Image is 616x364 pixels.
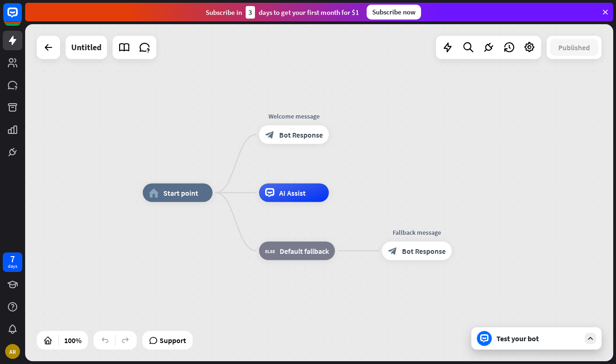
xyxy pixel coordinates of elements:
[5,344,20,359] div: AR
[550,39,598,56] button: Published
[246,6,255,19] div: 3
[163,188,198,198] span: Start point
[265,130,275,139] i: block_bot_response
[375,228,459,237] div: Fallback message
[265,246,275,256] i: block_fallback
[279,130,323,139] span: Bot Response
[280,246,329,256] span: Default fallback
[10,255,15,263] div: 7
[279,188,306,198] span: AI Assist
[367,5,421,20] div: Subscribe now
[206,6,359,19] div: Subscribe in days to get your first month for $1
[388,246,397,256] i: block_bot_response
[496,334,580,343] div: Test your bot
[149,188,159,198] i: home_2
[71,36,101,59] div: Untitled
[61,333,84,348] div: 100%
[252,112,336,121] div: Welcome message
[402,246,446,256] span: Bot Response
[160,333,186,348] span: Support
[3,252,22,272] a: 7 days
[8,263,17,270] div: days
[7,4,35,32] button: Open LiveChat chat widget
